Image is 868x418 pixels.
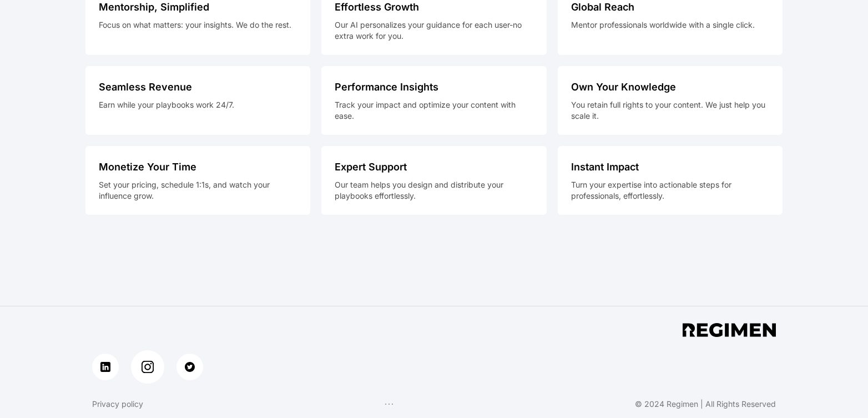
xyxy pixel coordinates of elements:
a: twitter [176,354,203,380]
div: Turn your expertise into actionable steps for professionals, effortlessly. [571,179,769,202]
div: Own Your Knowledge [571,79,769,99]
div: Expert Support [335,159,533,179]
div: Set your pricing, schedule 1:1s, and watch your influence grow. [99,179,297,202]
img: twitter button [185,362,195,372]
div: You retain full rights to your content. We just help you scale it. [571,99,769,122]
a: instagram [131,350,164,384]
div: © 2024 Regimen | All Rights Reserved [635,399,776,410]
div: Focus on what matters: your insights. We do the rest. [99,19,297,31]
img: instagram button [142,361,154,374]
div: Performance Insights [335,79,533,99]
div: Seamless Revenue [99,79,297,99]
a: linkedin [92,354,119,380]
img: linkedin button [100,362,110,372]
div: Mentor professionals worldwide with a single click. [571,19,769,31]
div: Our AI personalizes your guidance for each user-no extra work for you. [335,19,533,42]
div: Track your impact and optimize your content with ease. [335,99,533,122]
a: Privacy policy [92,399,143,410]
img: app footer logo [683,323,776,337]
div: Our team helps you design and distribute your playbooks effortlessly. [335,179,533,202]
div: Earn while your playbooks work 24/7. [99,99,297,110]
div: Instant Impact [571,159,769,179]
div: Monetize Your Time [99,159,297,179]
